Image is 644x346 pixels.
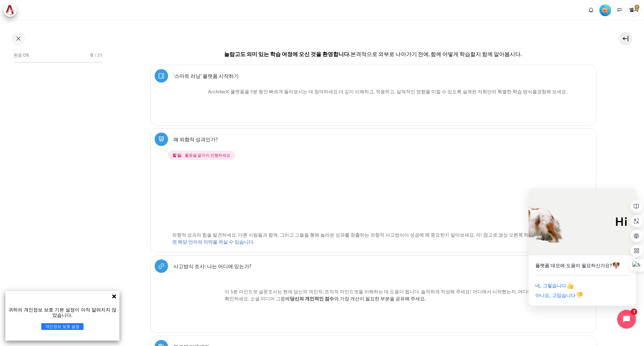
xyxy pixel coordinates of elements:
img: 플랫폼 로고 [172,88,206,121]
font: 당신의 개인적인 점수 [290,296,334,301]
font: 으로 외부로 나아가기 전에, 함께 어떻게 학습할지 함께 알아봅시다. [367,51,522,57]
img: 승인 [172,278,222,329]
a: 레벨 #1 [597,4,614,16]
font: 0 [91,52,93,58]
font: 완료 0% [13,52,29,58]
img: 레벨 #1 [599,4,611,16]
font: 더 깊이 이해하고, 적용하고, 실제적인 영향을 미칠 수 있도록 설계된 저희만의 특별한 학습 방식을 [339,89,537,94]
font: 외향적 성과의 힘을 발견하세요. 다른 사람들과 함께, 그리고 그들을 통해 놀라운 성과를 창출하는 외향적 사고방식이 성공에 왜 중요한지 알아보세요. 아! 참고로, [172,232,498,238]
font: 귀하의 개인정보 보호 기본 설정이 아직 알려지지 않았습니다. [8,307,116,318]
font: cc 버튼을 클릭하면 해당 언어의 자막을 켜실 수 있습니다. [172,232,573,245]
div: Why Outward Performance의 완료 요건은 무엇입니까? [168,149,581,161]
a: 사용자 메뉴 [627,3,641,17]
a: 사고방식 조사: 나는 어디에 있는가? [173,263,251,269]
font: 본격적 [351,51,367,57]
font: 엘자 [629,7,639,12]
button: 언어 [614,5,625,15]
font: 와 가장 개선이 필요한 부분을 공유해 주세요 [334,296,425,301]
font: 이 5분 마인드셋 설문조사는 현재 당신의 개인적, 조직적 마인드셋을 이해하는 데 도움이 됩니다. 솔직하게 작성해 주세요! 어디에서 시작했는지, 어디에서 성장할 수 있는지 확인... [225,289,573,301]
font: 놀랍고도 의미 있는 학습 여정에 오신 것을 환영합니다. [224,51,351,57]
a: 왜 외향적 성과인가? [173,136,218,142]
img: 건축가 [5,5,15,15]
font: 활동을 끝까지 진행하세요 [185,153,230,158]
font: . [425,296,426,301]
font: 경험해 보세요 . [537,89,568,94]
div: 레벨 #1 [599,4,611,16]
img: 0 [172,167,562,228]
button: 개인정보 보호 설정 [41,323,84,330]
font: 영상 오른쪽 하단의 [498,232,538,238]
font: ArchitecK 플랫폼을 5분 동안 빠르게 둘러보시는 데 참여하세요 [208,89,338,94]
a: '스마트 러닝' 플랫폼 시작하기 [173,72,239,79]
font: . [338,89,339,94]
a: 건축가 건축가 [3,3,20,17]
font: 에 [285,296,290,301]
font: / 25 [95,52,103,58]
font: 할 일: [172,153,182,158]
div: 새 알림이 없는 알림 창 표시 [586,5,596,15]
font: 개인정보 보호 설정 [45,324,80,329]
